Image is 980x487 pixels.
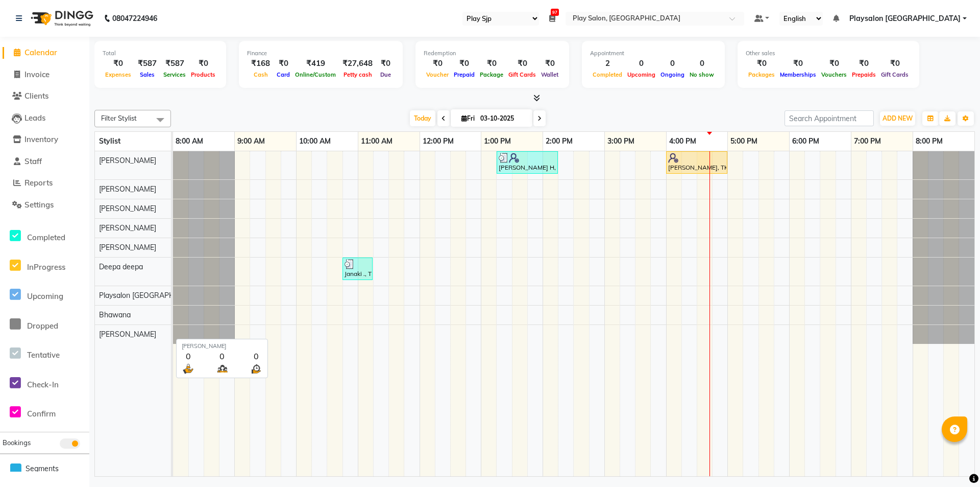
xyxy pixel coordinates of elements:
[27,350,60,360] span: Tentative
[216,350,229,362] div: 0
[161,58,188,69] div: ₹587
[667,153,726,172] div: [PERSON_NAME], TK03, 04:00 PM-05:00 PM, Hair Cut [DEMOGRAPHIC_DATA] (Stylist)
[182,342,262,351] div: [PERSON_NAME]
[785,110,874,126] input: Search Appointment
[134,58,161,69] div: ₹587
[819,58,849,69] div: ₹0
[99,330,156,339] span: [PERSON_NAME]
[410,110,435,126] span: Today
[506,71,538,78] span: Gift Cards
[27,262,65,272] span: InProgress
[103,49,218,58] div: Total
[24,134,58,144] span: Inventory
[250,350,262,362] div: 0
[625,71,658,78] span: Upcoming
[112,4,157,33] b: 08047224946
[216,362,229,375] img: queue.png
[937,446,970,477] iframe: chat widget
[777,71,819,78] span: Memberships
[292,58,338,69] div: ₹419
[99,184,156,194] span: [PERSON_NAME]
[26,463,59,474] span: Segments
[99,262,143,271] span: Deepa deepa
[538,71,561,78] span: Wallet
[103,71,134,78] span: Expenses
[251,71,271,78] span: Cash
[424,58,451,69] div: ₹0
[24,48,57,57] span: Calendar
[101,114,137,122] span: Filter Stylist
[274,58,292,69] div: ₹0
[378,71,394,78] span: Due
[27,380,59,389] span: Check-In
[99,223,156,233] span: [PERSON_NAME]
[3,438,31,447] span: Bookings
[477,58,506,69] div: ₹0
[878,58,911,69] div: ₹0
[667,134,699,149] a: 4:00 PM
[590,71,625,78] span: Completed
[777,58,819,69] div: ₹0
[543,134,575,149] a: 2:00 PM
[99,136,120,146] span: Stylist
[883,114,913,122] span: ADD NEW
[274,71,292,78] span: Card
[99,310,131,319] span: Bhawana
[746,58,777,69] div: ₹0
[137,71,157,78] span: Sales
[338,58,377,69] div: ₹27,648
[849,58,878,69] div: ₹0
[27,321,58,331] span: Dropped
[625,58,658,69] div: 0
[173,134,206,149] a: 8:00 AM
[590,58,625,69] div: 2
[424,71,451,78] span: Voucher
[292,71,338,78] span: Online/Custom
[459,114,477,122] span: Fri
[790,134,822,149] a: 6:00 PM
[24,91,48,101] span: Clients
[658,58,687,69] div: 0
[746,71,777,78] span: Packages
[851,134,884,149] a: 7:00 PM
[235,134,267,149] a: 9:00 AM
[728,134,760,149] a: 5:00 PM
[913,134,945,149] a: 8:00 PM
[605,134,637,149] a: 3:00 PM
[250,362,262,375] img: wait_time.png
[297,134,333,149] a: 10:00 AM
[182,350,194,362] div: 0
[24,156,42,166] span: Staff
[819,71,849,78] span: Vouchers
[420,134,456,149] a: 12:00 PM
[477,111,528,126] input: 2025-10-03
[99,204,156,213] span: [PERSON_NAME]
[849,13,961,24] span: Playsalon [GEOGRAPHIC_DATA]
[103,58,134,69] div: ₹0
[849,71,878,78] span: Prepaids
[878,71,911,78] span: Gift Cards
[506,58,538,69] div: ₹0
[481,134,513,149] a: 1:00 PM
[551,9,559,16] span: 97
[182,362,194,375] img: serve.png
[590,49,717,58] div: Appointment
[24,200,54,210] span: Settings
[451,58,477,69] div: ₹0
[477,71,506,78] span: Package
[27,233,65,242] span: Completed
[498,153,557,172] div: [PERSON_NAME] H, TK02, 01:15 PM-02:15 PM, Hair Cut Men stylist
[161,71,188,78] span: Services
[188,58,218,69] div: ₹0
[344,259,372,279] div: Janaki ., TK01, 10:45 AM-11:15 AM, Bead waxing upper lip,Threading-Eye Brow Shaping
[687,71,717,78] span: No show
[27,409,56,419] span: Confirm
[746,49,911,58] div: Other sales
[24,113,45,123] span: Leads
[341,71,375,78] span: Petty cash
[99,291,206,300] span: Playsalon [GEOGRAPHIC_DATA]
[377,58,395,69] div: ₹0
[24,69,50,79] span: Invoice
[538,58,561,69] div: ₹0
[451,71,477,78] span: Prepaid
